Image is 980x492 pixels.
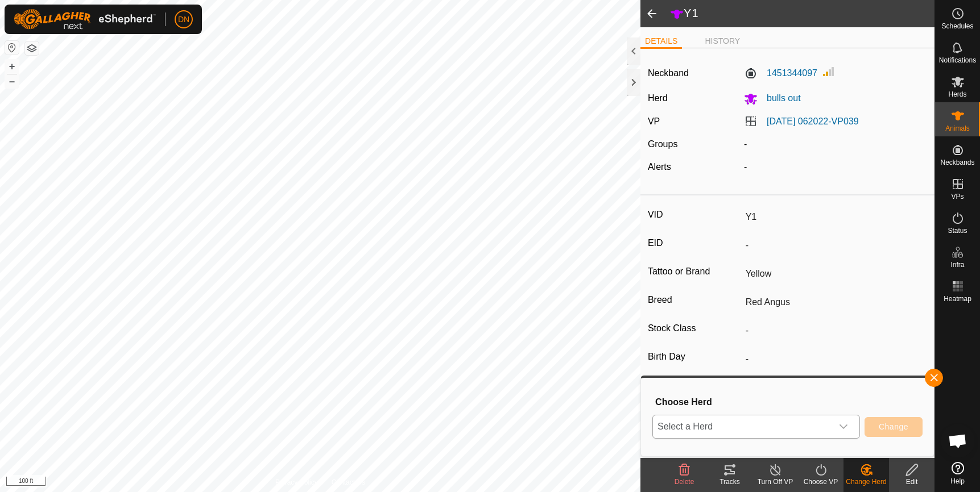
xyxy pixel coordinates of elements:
a: Contact Us [332,477,365,487]
button: + [5,60,19,73]
button: – [5,74,19,88]
span: Select a Herd [653,415,832,438]
span: bulls out [758,93,801,103]
span: Notifications [939,57,976,64]
span: Infra [950,261,964,268]
span: Help [950,478,965,485]
button: Map Layers [25,41,39,55]
div: - [739,137,932,151]
div: Open chat [941,424,975,458]
li: HISTORY [700,35,745,47]
h3: Choose Herd [655,397,923,407]
a: Help [935,457,980,489]
img: Signal strength [822,65,836,78]
a: [DATE] 062022-VP039 [767,116,859,126]
div: Change Herd [843,477,889,487]
span: Status [948,227,967,234]
span: Animals [945,125,970,132]
span: Neckbands [940,159,974,166]
label: Herd [648,93,668,103]
label: 1451344097 [744,66,817,80]
label: Tattoo or Brand [648,264,741,279]
div: Edit [889,477,934,487]
div: dropdown trigger [832,415,855,438]
label: Neckband [648,66,689,80]
label: Birth Day [648,349,741,364]
label: Stock Class [648,321,741,336]
div: - [739,160,932,174]
div: Choose VP [798,477,843,487]
div: Turn Off VP [752,477,798,487]
li: DETAILS [640,35,682,49]
span: VPs [951,193,964,200]
button: Reset Map [5,41,19,55]
span: Heatmap [944,295,971,302]
img: Gallagher Logo [14,9,156,30]
label: Breed [648,293,741,307]
div: Tracks [707,477,752,487]
button: Change [865,417,923,437]
span: DN [178,14,189,26]
label: VID [648,207,741,222]
label: Alerts [648,162,671,172]
label: EID [648,236,741,251]
label: VP [648,116,660,126]
span: Schedules [941,23,973,30]
span: Delete [675,478,694,486]
span: Change [879,422,908,431]
label: Groups [648,139,677,149]
span: Herds [948,91,966,98]
a: Privacy Policy [275,477,318,487]
h2: Y1 [670,6,934,21]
